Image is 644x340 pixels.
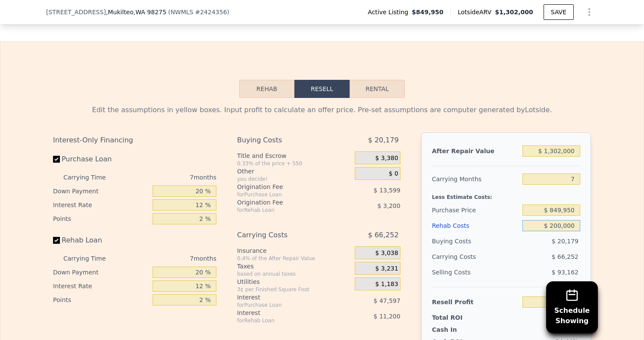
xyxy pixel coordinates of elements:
[237,255,351,262] div: 0.4% of the After Repair Value
[237,191,333,198] div: for Purchase Loan
[374,297,400,304] span: $ 47,597
[432,187,580,202] div: Less Estimate Costs:
[432,264,519,280] div: Selling Costs
[368,132,399,148] span: $ 20,179
[237,302,333,309] div: for Purchase Loan
[552,238,578,245] span: $ 20,179
[53,198,149,212] div: Interest Rate
[53,105,591,115] div: Edit the assumptions in yellow boxes. Input profit to calculate an offer price. Pre-set assumptio...
[368,227,399,243] span: $ 66,252
[432,325,486,334] div: Cash In
[432,233,519,249] div: Buying Costs
[123,252,216,265] div: 7 months
[53,151,149,167] label: Purchase Loan
[123,170,216,184] div: 7 months
[53,156,60,163] input: Purchase Loan
[53,184,149,198] div: Down Payment
[53,132,216,148] div: Interest-Only Financing
[53,237,60,244] input: Rehab Loan
[237,227,333,243] div: Carrying Costs
[368,8,412,16] span: Active Listing
[168,8,229,16] div: ( )
[432,313,486,322] div: Total ROI
[432,143,519,159] div: After Repair Value
[544,4,574,20] button: SAVE
[237,207,333,214] div: for Rehab Loan
[294,80,350,98] button: Resell
[237,160,351,167] div: 0.33% of the price + 550
[134,9,166,16] span: , WA 98275
[374,187,400,194] span: $ 13,599
[195,9,227,16] span: # 2424356
[412,8,444,16] span: $849,950
[374,313,400,320] span: $ 11,200
[237,198,333,207] div: Origination Fee
[432,202,519,218] div: Purchase Price
[389,170,398,178] span: $ 0
[375,249,398,257] span: $ 3,038
[63,252,119,265] div: Carrying Time
[375,280,398,288] span: $ 1,183
[237,293,333,302] div: Interest
[63,170,119,184] div: Carrying Time
[53,293,149,307] div: Points
[432,294,519,310] div: Resell Profit
[170,9,193,16] span: NWMLS
[377,202,400,209] span: $ 3,200
[581,3,598,21] button: Show Options
[46,8,106,16] span: [STREET_ADDRESS]
[495,9,533,16] span: $1,302,000
[237,151,351,160] div: Title and Escrow
[350,80,405,98] button: Rental
[237,246,351,255] div: Insurance
[239,80,294,98] button: Rehab
[237,176,351,183] div: you decide!
[375,265,398,273] span: $ 3,231
[458,8,495,16] span: Lotside ARV
[237,183,333,191] div: Origination Fee
[237,317,333,324] div: for Rehab Loan
[237,167,351,176] div: Other
[53,265,149,279] div: Down Payment
[53,233,149,248] label: Rehab Loan
[375,154,398,162] span: $ 3,380
[237,286,351,293] div: 3¢ per Finished Square Foot
[432,249,486,264] div: Carrying Costs
[53,212,149,226] div: Points
[237,309,333,317] div: Interest
[432,218,519,233] div: Rehab Costs
[237,277,351,286] div: Utilities
[552,253,578,260] span: $ 66,252
[546,281,598,333] button: ScheduleShowing
[432,171,519,187] div: Carrying Months
[237,271,351,277] div: based on annual taxes
[552,269,578,276] span: $ 93,162
[53,279,149,293] div: Interest Rate
[106,8,166,16] span: , Mukilteo
[237,132,333,148] div: Buying Costs
[237,262,351,271] div: Taxes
